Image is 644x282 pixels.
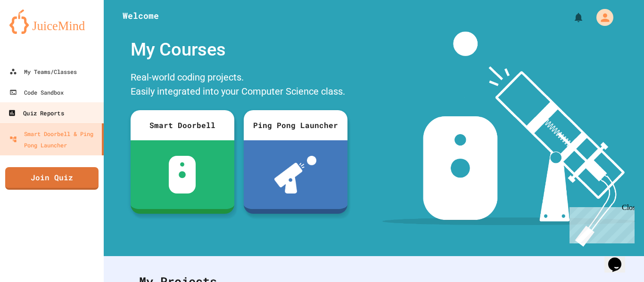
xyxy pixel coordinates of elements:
img: ppl-with-ball.png [274,156,316,193]
img: sdb-white.svg [169,156,196,193]
div: Chat with us now!Close [4,4,65,60]
div: Code Sandbox [9,87,64,98]
img: banner-image-my-projects.png [382,32,635,247]
iframe: chat widget [566,203,635,243]
div: My Teams/Classes [9,66,77,77]
div: My Account [586,7,616,28]
div: My Courses [126,32,352,68]
div: Real-world coding projects. Easily integrated into your Computer Science class. [126,68,352,103]
iframe: chat widget [604,244,635,273]
img: logo-orange.svg [9,9,94,34]
div: My Notifications [555,9,586,25]
div: Smart Doorbell [131,110,234,140]
a: Join Quiz [5,167,99,190]
div: Ping Pong Launcher [244,110,347,140]
div: Quiz Reports [8,107,64,119]
div: Smart Doorbell & Ping Pong Launcher [9,128,98,151]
